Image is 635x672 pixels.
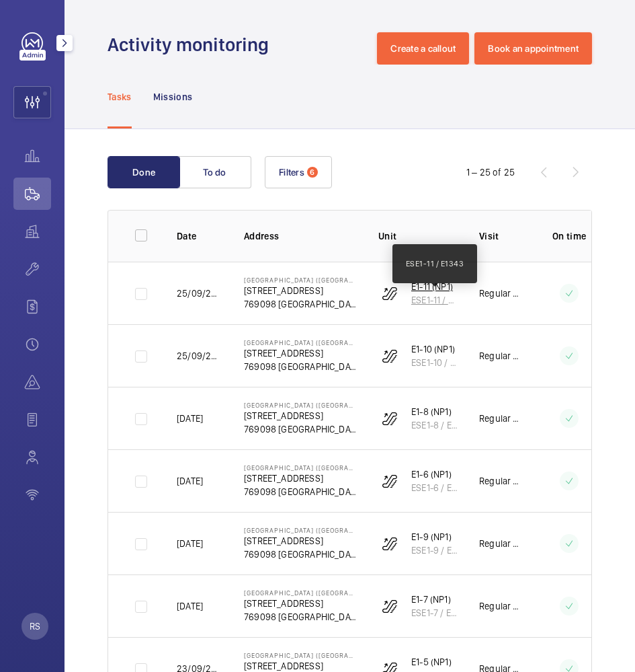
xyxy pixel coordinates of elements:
[411,356,458,369] p: ESE1-10 / E1342
[244,526,357,534] p: [GEOGRAPHIC_DATA] ([GEOGRAPHIC_DATA])
[244,534,357,548] p: [STREET_ADDRESS]
[411,418,458,432] p: ESE1-8 / E1340
[479,412,525,425] p: Regular maintenance
[244,401,357,409] p: [GEOGRAPHIC_DATA] ([GEOGRAPHIC_DATA])
[244,463,357,472] p: [GEOGRAPHIC_DATA] ([GEOGRAPHIC_DATA])
[177,412,203,425] p: [DATE]
[177,599,203,613] p: [DATE]
[179,156,251,188] button: To do
[244,589,357,597] p: [GEOGRAPHIC_DATA] ([GEOGRAPHIC_DATA])
[244,597,357,610] p: [STREET_ADDRESS]
[244,360,357,373] p: 769098 [GEOGRAPHIC_DATA]
[265,156,332,188] button: Filters6
[244,338,357,346] p: [GEOGRAPHIC_DATA] ([GEOGRAPHIC_DATA])
[108,32,277,57] h1: Activity monitoring
[382,348,398,364] img: escalator.svg
[279,167,304,178] span: Filters
[411,342,458,356] p: E1-10 (NP1)
[474,32,592,65] button: Book an appointment
[244,548,357,561] p: 769098 [GEOGRAPHIC_DATA]
[244,422,357,436] p: 769098 [GEOGRAPHIC_DATA]
[244,409,357,422] p: [STREET_ADDRESS]
[244,472,357,485] p: [STREET_ADDRESS]
[244,284,357,297] p: [STREET_ADDRESS]
[244,297,357,311] p: 769098 [GEOGRAPHIC_DATA]
[244,346,357,360] p: [STREET_ADDRESS]
[244,276,357,284] p: [GEOGRAPHIC_DATA] ([GEOGRAPHIC_DATA])
[411,655,458,669] p: E1-5 (NP1)
[479,474,525,488] p: Regular maintenance
[411,593,458,606] p: E1-7 (NP1)
[546,229,592,243] p: On time
[382,473,398,489] img: escalator.svg
[244,610,357,624] p: 769098 [GEOGRAPHIC_DATA]
[479,349,525,363] p: Regular maintenance
[382,535,398,552] img: escalator.svg
[377,32,469,65] button: Create a callout
[411,280,458,293] p: E1-11 (NP1)
[108,90,132,104] p: Tasks
[30,620,40,633] p: RS
[479,287,525,300] p: Regular maintenance
[479,537,525,550] p: Regular maintenance
[177,287,222,300] p: 25/09/2025
[307,167,318,178] span: 6
[466,165,515,179] div: 1 – 25 of 25
[177,229,222,243] p: Date
[378,229,458,243] p: Unit
[244,485,357,498] p: 769098 [GEOGRAPHIC_DATA]
[479,229,525,243] p: Visit
[382,285,398,301] img: escalator.svg
[411,293,458,307] p: ESE1-11 / E1343
[406,258,464,270] p: ESE1-11 / E1343
[177,349,222,363] p: 25/09/2025
[177,537,203,550] p: [DATE]
[153,90,193,104] p: Missions
[411,544,458,557] p: ESE1-9 / E1341
[411,606,458,620] p: ESE1-7 / E1339
[382,410,398,426] img: escalator.svg
[244,229,357,243] p: Address
[244,651,357,659] p: [GEOGRAPHIC_DATA] ([GEOGRAPHIC_DATA])
[411,530,458,544] p: E1-9 (NP1)
[411,405,458,418] p: E1-8 (NP1)
[177,474,203,488] p: [DATE]
[479,599,525,613] p: Regular maintenance
[108,156,180,188] button: Done
[382,598,398,614] img: escalator.svg
[411,468,458,481] p: E1-6 (NP1)
[411,481,458,494] p: ESE1-6 / E1338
